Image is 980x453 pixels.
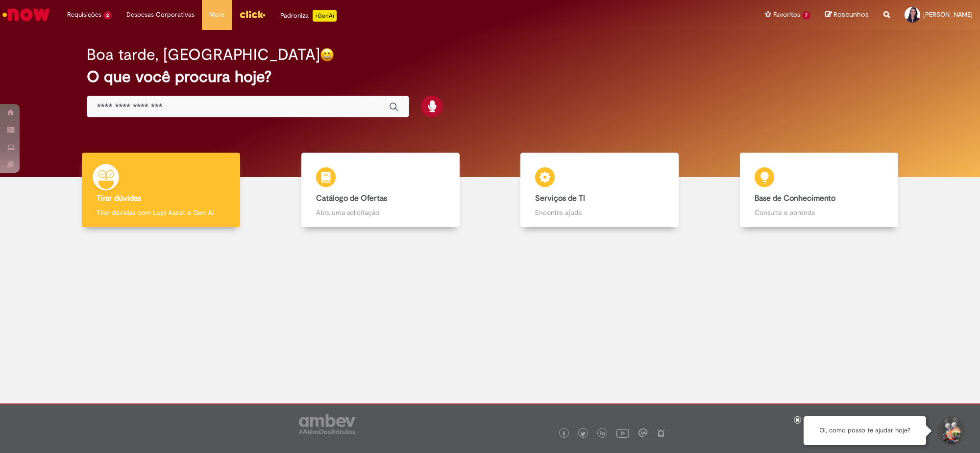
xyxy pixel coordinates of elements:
span: Rascunhos [833,10,869,19]
b: Catálogo de Ofertas [316,193,387,203]
span: [PERSON_NAME] [923,10,973,19]
img: ServiceNow [1,5,51,25]
div: Oi, como posso te ajudar hoje? [804,416,926,445]
p: Consulte e aprenda [755,208,883,217]
span: Requisições [67,10,101,20]
p: +GenAi [313,10,337,22]
span: 7 [802,11,810,20]
img: logo_footer_naosei.png [657,428,665,437]
img: logo_footer_workplace.png [638,428,647,437]
a: Tirar dúvidas Tirar dúvidas com Lupi Assist e Gen Ai [51,153,271,228]
p: Encontre ajuda [535,208,664,217]
div: Padroniza [280,10,337,22]
img: logo_footer_linkedin.png [600,431,605,437]
img: logo_footer_facebook.png [562,431,566,436]
span: More [209,10,224,20]
button: Iniciar Conversa de Suporte [936,416,965,446]
h2: O que você procura hoje? [87,68,893,85]
span: 2 [103,11,112,20]
b: Serviços de TI [535,193,585,203]
img: happy-face.png [320,48,334,62]
b: Tirar dúvidas [97,193,141,203]
b: Base de Conhecimento [755,193,835,203]
a: Catálogo de Ofertas Abra uma solicitação [271,153,490,228]
span: Favoritos [773,10,800,20]
img: logo_footer_youtube.png [616,426,629,439]
span: Despesas Corporativas [126,10,195,20]
p: Abra uma solicitação [316,208,445,217]
a: Base de Conhecimento Consulte e aprenda [710,153,929,228]
a: Rascunhos [825,10,869,20]
img: logo_footer_ambev_rotulo_gray.png [299,414,355,434]
a: Serviços de TI Encontre ajuda [490,153,710,228]
img: logo_footer_twitter.png [581,431,586,436]
p: Tirar dúvidas com Lupi Assist e Gen Ai [97,208,225,217]
h2: Boa tarde, [GEOGRAPHIC_DATA] [87,46,320,63]
img: click_logo_yellow_360x200.png [239,7,266,22]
